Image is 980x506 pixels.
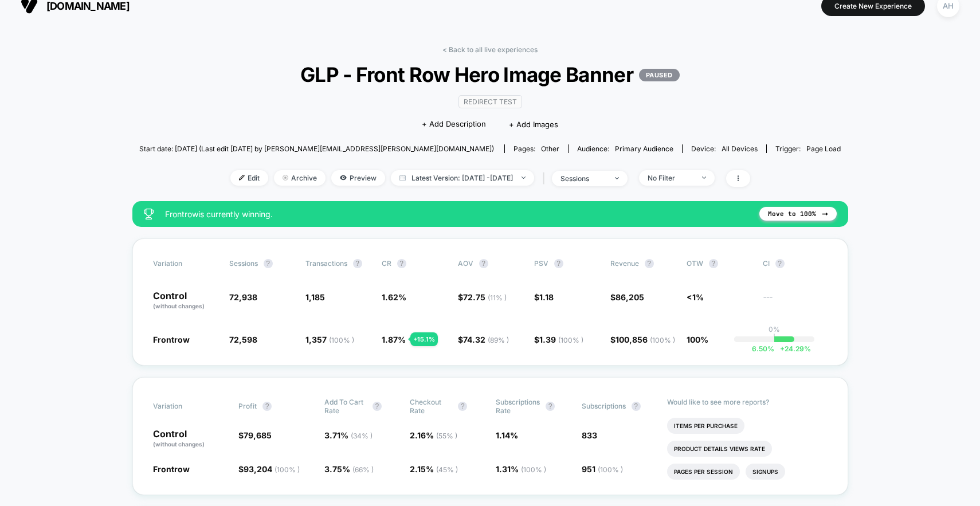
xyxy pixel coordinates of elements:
[229,335,257,344] span: 72,598
[238,402,257,410] span: Profit
[153,398,216,415] span: Variation
[775,259,785,268] button: ?
[382,335,406,344] span: 1.87 %
[436,465,458,474] span: ( 45 % )
[238,464,300,474] span: $
[324,398,367,415] span: Add To Cart Rate
[458,402,467,411] button: ?
[410,464,458,474] span: 2.15 %
[153,303,205,309] span: (without changes)
[153,335,190,344] span: Frontrow
[244,464,300,474] span: 93,204
[616,292,644,302] span: 86,205
[540,170,552,187] span: |
[274,170,326,186] span: Archive
[509,120,558,129] span: + Add Images
[463,335,509,344] span: 74.32
[391,170,534,186] span: Latest Version: [DATE] - [DATE]
[283,175,288,181] img: end
[667,418,744,434] li: Items Per Purchase
[479,259,488,268] button: ?
[702,176,706,179] img: end
[775,144,841,153] div: Trigger:
[780,344,785,353] span: +
[769,325,780,334] p: 0%
[632,402,641,411] button: ?
[399,175,406,181] img: calendar
[165,209,748,219] span: Frontrow is currently winning.
[410,398,452,415] span: Checkout Rate
[546,402,555,411] button: ?
[305,259,347,268] span: Transactions
[410,332,438,346] div: + 15.1 %
[244,430,272,440] span: 79,685
[577,144,673,153] div: Audience:
[667,441,772,457] li: Product Details Views Rate
[275,465,300,474] span: ( 100 % )
[229,292,257,302] span: 72,938
[598,465,623,474] span: ( 100 % )
[615,144,673,153] span: Primary Audience
[458,95,522,108] span: Redirect Test
[687,335,708,344] span: 100%
[639,69,680,81] p: PAUSED
[239,175,245,181] img: edit
[352,465,374,474] span: ( 66 % )
[687,292,704,302] span: <1%
[329,336,354,344] span: ( 100 % )
[667,464,740,480] li: Pages Per Session
[582,430,597,440] span: 833
[521,465,546,474] span: ( 100 % )
[353,259,362,268] button: ?
[582,402,626,410] span: Subscriptions
[496,464,546,474] span: 1.31 %
[305,292,325,302] span: 1,185
[610,292,644,302] span: $
[262,402,272,411] button: ?
[458,292,507,302] span: $
[773,334,775,342] p: |
[648,174,693,182] div: No Filter
[382,292,406,302] span: 1.62 %
[522,176,526,179] img: end
[264,259,273,268] button: ?
[539,292,554,302] span: 1.18
[752,344,774,353] span: 6.50 %
[763,259,826,268] span: CI
[382,259,391,268] span: CR
[650,336,675,344] span: ( 100 % )
[153,291,218,311] p: Control
[153,464,190,474] span: Frontrow
[763,294,828,311] span: ---
[488,336,509,344] span: ( 89 % )
[806,144,841,153] span: Page Load
[229,259,258,268] span: Sessions
[496,398,540,415] span: Subscriptions Rate
[534,259,548,268] span: PSV
[153,429,228,449] p: Control
[709,259,718,268] button: ?
[687,259,750,268] span: OTW
[513,144,559,153] div: Pages:
[153,441,205,448] span: (without changes)
[463,292,507,302] span: 72.75
[560,174,606,183] div: sessions
[351,432,373,440] span: ( 34 % )
[759,207,837,221] button: Move to 100%
[324,464,374,474] span: 3.75 %
[610,335,675,344] span: $
[458,335,509,344] span: $
[174,62,805,87] span: GLP - Front Row Hero Image Banner
[230,170,268,186] span: Edit
[682,144,766,153] span: Device:
[722,144,758,153] span: all devices
[534,292,554,302] span: $
[373,402,382,411] button: ?
[534,335,583,344] span: $
[442,45,538,54] a: < Back to all live experiences
[610,259,639,268] span: Revenue
[324,430,373,440] span: 3.71 %
[774,344,811,353] span: 24.29 %
[582,464,623,474] span: 951
[153,259,216,268] span: Variation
